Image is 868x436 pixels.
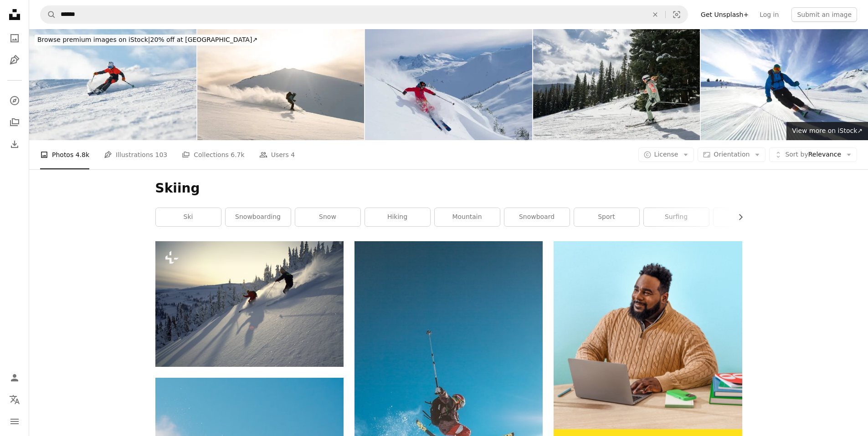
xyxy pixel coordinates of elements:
[701,29,868,140] img: professional skier skiing on slopes in the Swiss alps towards the camera
[785,151,808,158] span: Sort by
[37,36,150,43] span: Browse premium images on iStock |
[554,241,742,429] img: file-1722962830841-dea897b5811bimage
[231,150,244,160] span: 6.7k
[5,113,24,132] a: Collections
[29,29,266,51] a: Browse premium images on iStock|20% off at [GEOGRAPHIC_DATA]↗
[182,140,244,169] a: Collections 6.7k
[5,369,24,387] a: Log in / Sign up
[504,208,570,226] a: snowboard
[5,135,24,153] a: Download History
[533,29,700,140] img: Woman Skiing with Long Hair Flying Behind Her
[435,208,500,226] a: mountain
[226,208,291,226] a: snowboarding
[259,140,295,169] a: Users 4
[365,208,430,226] a: hiking
[155,241,344,366] img: a couple of people riding skis down a snow covered slope
[732,208,742,226] button: scroll list to the right
[41,6,56,23] button: Search Unsplash
[5,412,24,431] button: Menu
[785,150,841,159] span: Relevance
[197,29,365,140] img: Extreme skier rushes down the mountain on skis, holding sticks for insurance in his hands
[29,29,196,140] img: Teenage boy spending winter holiday skiing in mountain
[5,29,24,47] a: Photos
[714,151,750,158] span: Orientation
[695,7,754,22] a: Get Unsplash+
[155,180,742,197] h1: Skiing
[754,7,784,22] a: Log in
[792,127,863,134] span: View more on iStock ↗
[645,6,665,23] button: Clear
[698,147,765,162] button: Orientation
[654,151,678,158] span: License
[37,36,257,43] span: 20% off at [GEOGRAPHIC_DATA] ↗
[574,208,639,226] a: sport
[638,147,694,162] button: License
[5,390,24,409] button: Language
[295,208,360,226] a: snow
[5,51,24,69] a: Illustrations
[155,300,344,308] a: a couple of people riding skis down a snow covered slope
[666,6,688,23] button: Visual search
[714,208,779,226] a: skis
[786,122,868,140] a: View more on iStock↗
[769,147,857,162] button: Sort byRelevance
[5,91,24,110] a: Explore
[104,140,167,169] a: Illustrations 103
[40,5,688,24] form: Find visuals sitewide
[644,208,709,226] a: surfing
[291,150,295,160] span: 4
[156,208,221,226] a: ski
[365,29,532,140] img: Skier skis down slope through fresh powder snow
[354,404,543,412] a: man skiing on land
[791,7,857,22] button: Submit an image
[155,150,168,160] span: 103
